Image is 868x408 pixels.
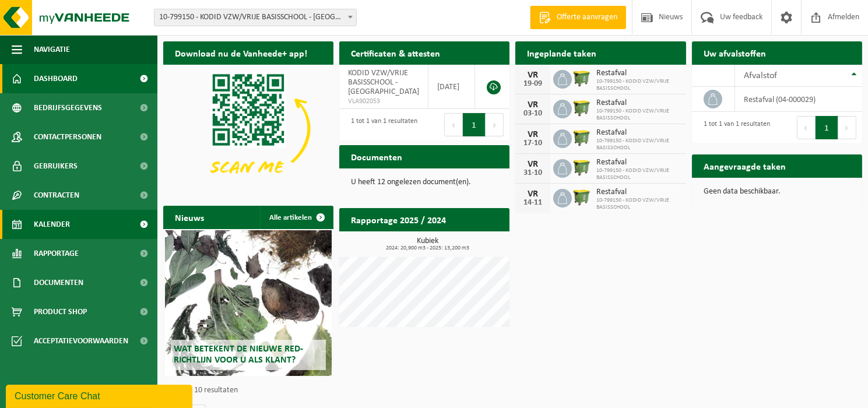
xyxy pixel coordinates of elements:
[838,116,856,139] button: Next
[521,110,544,118] div: 03-10
[34,122,101,152] span: Contactpersonen
[596,128,680,138] span: Restafval
[163,206,216,228] h2: Nieuws
[444,113,463,136] button: Previous
[34,181,79,210] span: Contracten
[704,188,851,196] p: Geen data beschikbaar.
[698,115,770,140] div: 1 tot 1 van 1 resultaten
[572,98,592,118] img: WB-1100-HPE-GN-50
[154,9,357,26] span: 10-799150 - KODID VZW/VRIJE BASISSCHOOL - HOLSBEEK
[596,188,680,197] span: Restafval
[34,35,70,64] span: Navigatie
[175,386,328,395] p: 1 van 10 resultaten
[339,208,458,231] h2: Rapportage 2025 / 2024
[521,160,544,169] div: VR
[692,154,797,177] h2: Aangevraagde taken
[486,113,504,136] button: Next
[554,12,620,23] span: Offerte aanvragen
[345,237,509,251] h3: Kubiek
[515,41,608,64] h2: Ingeplande taken
[530,6,626,29] a: Offerte aanvragen
[596,167,680,181] span: 10-799150 - KODID VZW/VRIJE BASISSCHOOL
[572,128,592,147] img: WB-1100-HPE-GN-50
[163,41,319,64] h2: Download nu de Vanheede+ app!
[572,68,592,88] img: WB-1100-HPE-GN-50
[339,41,452,64] h2: Certificaten & attesten
[797,116,816,139] button: Previous
[345,112,417,138] div: 1 tot 1 van 1 resultaten
[6,382,195,408] iframe: chat widget
[596,108,680,122] span: 10-799150 - KODID VZW/VRIJE BASISSCHOOL
[521,80,544,88] div: 19-09
[34,297,87,326] span: Product Shop
[34,268,83,297] span: Documenten
[596,78,680,92] span: 10-799150 - KODID VZW/VRIJE BASISSCHOOL
[521,130,544,139] div: VR
[163,65,333,192] img: Download de VHEPlus App
[521,169,544,177] div: 31-10
[572,157,592,177] img: WB-1100-HPE-GN-50
[165,230,332,376] a: Wat betekent de nieuwe RED-richtlijn voor u als klant?
[260,206,332,229] a: Alle artikelen
[154,9,356,26] span: 10-799150 - KODID VZW/VRIJE BASISSCHOOL - HOLSBEEK
[34,210,70,239] span: Kalender
[596,138,680,152] span: 10-799150 - KODID VZW/VRIJE BASISSCHOOL
[692,41,778,64] h2: Uw afvalstoffen
[521,199,544,207] div: 14-11
[521,100,544,110] div: VR
[34,93,102,122] span: Bedrijfsgegevens
[463,113,486,136] button: 1
[596,158,680,167] span: Restafval
[34,152,78,181] span: Gebruikers
[744,71,777,80] span: Afvalstof
[596,69,680,78] span: Restafval
[345,245,509,251] span: 2024: 20,900 m3 - 2025: 13,200 m3
[816,116,838,139] button: 1
[34,239,79,268] span: Rapportage
[428,65,475,109] td: [DATE]
[572,187,592,207] img: WB-1100-HPE-GN-50
[34,64,78,93] span: Dashboard
[423,231,508,254] a: Bekijk rapportage
[348,97,419,106] span: VLA902053
[596,99,680,108] span: Restafval
[521,71,544,80] div: VR
[34,326,128,356] span: Acceptatievoorwaarden
[339,145,414,168] h2: Documenten
[521,189,544,199] div: VR
[596,197,680,211] span: 10-799150 - KODID VZW/VRIJE BASISSCHOOL
[348,69,419,96] span: KODID VZW/VRIJE BASISSCHOOL - [GEOGRAPHIC_DATA]
[351,178,498,187] p: U heeft 12 ongelezen document(en).
[174,344,303,365] span: Wat betekent de nieuwe RED-richtlijn voor u als klant?
[735,87,862,112] td: restafval (04-000029)
[521,139,544,147] div: 17-10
